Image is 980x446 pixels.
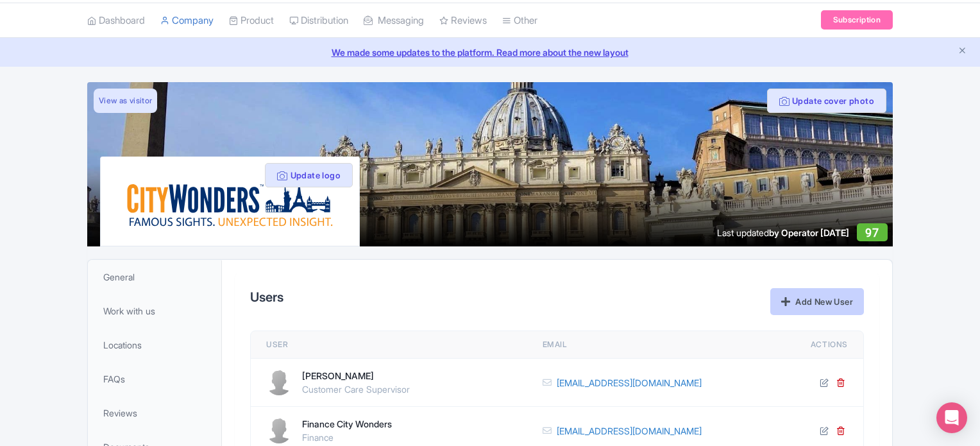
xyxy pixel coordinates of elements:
[302,417,392,431] div: Finance City Wonders
[251,331,527,359] th: User
[90,296,219,325] a: Work with us
[502,3,537,39] a: Other
[90,330,219,359] a: Locations
[302,369,410,382] div: [PERSON_NAME]
[557,376,702,390] a: [EMAIL_ADDRESS][DOMAIN_NAME]
[126,167,333,236] img: ao5cq7fwmewpj4rvvqhz.svg
[781,331,863,359] th: Actions
[770,288,864,315] a: Add New User
[90,262,219,291] a: General
[289,3,348,39] a: Distribution
[103,338,142,352] span: Locations
[160,3,214,39] a: Company
[958,44,967,59] button: Close announcement
[821,10,893,30] a: Subscription
[364,3,424,39] a: Messaging
[302,431,392,444] div: Finance
[936,402,967,433] div: Open Intercom Messenger
[557,424,702,438] a: [EMAIL_ADDRESS][DOMAIN_NAME]
[865,226,879,239] span: 97
[717,226,849,239] div: Last updated
[90,365,219,393] a: FAQs
[87,3,145,39] a: Dashboard
[527,331,782,359] th: Email
[250,290,283,304] h2: Users
[439,3,487,39] a: Reviews
[302,382,410,396] div: Customer Care Supervisor
[103,406,137,420] span: Reviews
[103,372,125,386] span: FAQs
[94,89,157,113] a: View as visitor
[90,399,219,427] a: Reviews
[8,46,972,59] a: We made some updates to the platform. Read more about the new layout
[229,3,274,39] a: Product
[103,270,135,284] span: General
[767,89,886,113] button: Update cover photo
[265,163,353,187] button: Update logo
[769,227,849,238] span: by Operator [DATE]
[103,304,155,318] span: Work with us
